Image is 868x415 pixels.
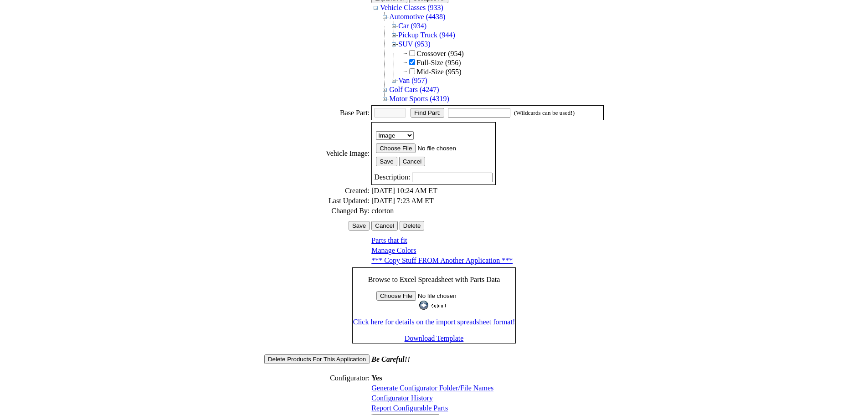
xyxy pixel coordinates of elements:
[371,236,407,244] a: Parts that fit
[264,354,370,364] input: Delete Products For This Application
[264,186,370,195] td: Created:
[353,318,515,326] a: Click here for details on the import spreadsheet format!
[264,206,370,215] td: Changed By:
[371,197,433,205] span: [DATE] 7:23 AM ET
[419,301,448,310] input: Submit
[376,157,397,166] input: Save
[390,40,398,49] img: Collapse SUV (953)
[390,76,398,85] img: Expand Van (957)
[514,109,575,116] small: (Wildcards can be used!)
[371,394,433,402] a: Configurator History
[371,355,410,363] i: Be Careful!!
[416,59,461,67] span: Full-Size (956)
[390,31,398,40] img: Expand Pickup Truck (944)
[264,122,370,185] td: Vehicle Image:
[389,86,439,93] a: Golf Cars (4247)
[380,94,389,103] img: Expand Motor Sports (4319)
[371,374,382,382] span: Yes
[390,21,398,31] img: Expand Car (934)
[398,22,426,30] a: Car (934)
[371,207,394,215] span: cdorton
[264,196,370,205] td: Last Updated:
[405,334,464,342] a: Download Template
[380,85,389,94] img: Expand Golf Cars (4247)
[416,50,464,57] span: Crossover (954)
[399,157,426,166] input: Cancel
[349,221,370,231] input: Save
[264,365,370,383] td: Configurator:
[371,3,380,12] img: Collapse Vehicle Classes (933)
[371,187,437,195] span: [DATE] 10:24 AM ET
[380,12,389,21] img: Collapse Automotive (4438)
[371,404,448,412] a: Report Configurable Parts
[398,77,427,84] a: Van (957)
[380,4,443,11] a: Vehicle Classes (933)
[371,256,513,264] a: *** Copy Stuff FROM Another Application ***
[371,246,416,254] a: Manage Colors
[353,276,515,284] p: Browse to Excel Spreadsheet with Parts Data
[371,384,493,392] a: Generate Configurator Folder/File Names
[371,221,398,231] input: Cancel
[411,108,444,118] input: Find Part:
[389,13,445,20] a: Automotive (4438)
[264,105,370,121] td: Base Part:
[398,31,455,39] a: Pickup Truck (944)
[389,95,449,102] a: Motor Sports (4319)
[374,173,410,181] span: Description:
[398,40,430,48] a: SUV (953)
[416,68,461,76] span: Mid-Size (955)
[400,221,425,231] input: Be careful! Delete cannot be un-done!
